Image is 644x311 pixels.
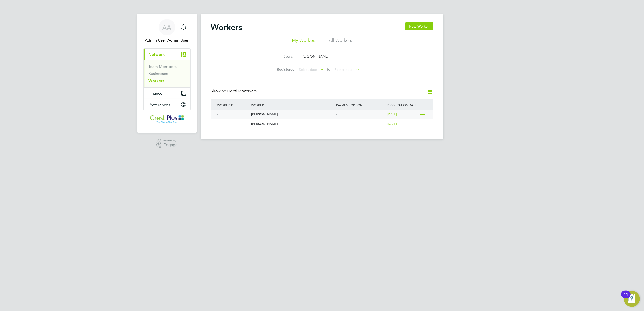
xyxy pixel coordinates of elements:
[143,19,191,43] a: AAAdmin User Admin User
[144,60,190,87] div: Network
[149,64,177,69] a: Team Members
[335,99,386,111] div: Payment Option
[272,54,295,59] label: Search
[216,119,250,129] div: -
[250,110,335,119] div: [PERSON_NAME]
[211,22,242,32] h2: Workers
[228,89,237,94] span: 02 of
[298,51,372,61] input: Name, email or phone number
[387,112,397,116] span: [DATE]
[163,24,171,31] span: AA
[228,89,257,94] span: 02 Workers
[292,37,316,46] li: My Workers
[216,110,420,114] a: -[PERSON_NAME]-[DATE]
[216,119,428,123] a: -[PERSON_NAME]-[DATE]
[405,22,433,30] button: New Worker
[299,67,317,72] span: Select date
[335,67,353,72] span: Select date
[335,110,386,119] div: -
[137,14,197,133] nav: Main navigation
[149,71,168,76] a: Businesses
[149,78,164,83] a: Workers
[211,89,258,94] div: Showing
[156,139,178,148] a: Powered byEngage
[250,99,335,111] div: Worker
[624,291,640,307] button: Open Resource Center, 11 new notifications
[144,88,190,99] button: Finance
[149,91,163,96] span: Finance
[143,115,191,123] a: Go to home page
[329,37,352,46] li: All Workers
[624,294,628,301] div: 11
[387,122,397,126] span: [DATE]
[216,99,250,111] div: Worker ID
[163,143,178,147] span: Engage
[149,52,165,57] span: Network
[250,119,335,129] div: [PERSON_NAME]
[163,139,178,143] span: Powered by
[150,115,184,123] img: crestplusoperations-logo-retina.png
[386,99,428,111] div: Registration Date
[144,99,190,110] button: Preferences
[143,37,191,43] span: Admin User Admin User
[325,66,332,73] span: To
[144,49,190,60] button: Network
[272,67,295,72] label: Registered
[149,102,170,107] span: Preferences
[335,119,386,129] div: -
[216,110,250,119] div: -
